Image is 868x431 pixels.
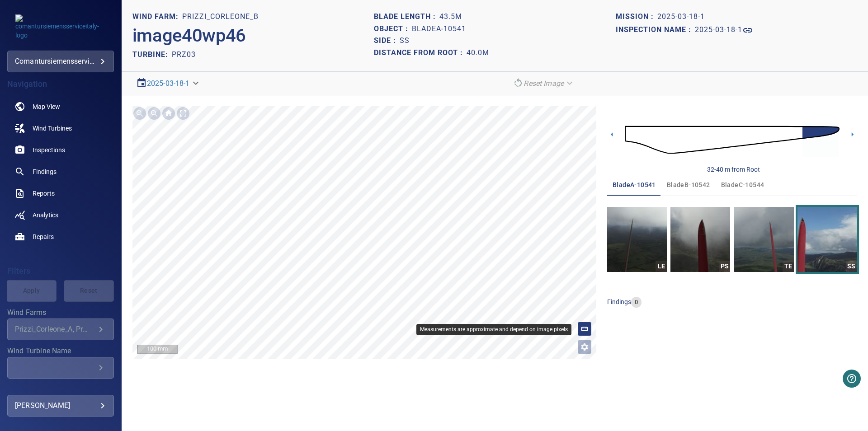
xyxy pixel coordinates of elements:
h1: Prizzi_Corleone_B [182,13,259,21]
span: Inspections [33,145,65,155]
a: windturbines noActive [7,117,114,139]
div: Wind Farms [7,319,114,340]
div: Go home [161,106,176,121]
h1: Side : [374,37,400,45]
label: Wind Farms [7,309,114,316]
h1: Mission : [616,13,657,21]
a: map noActive [7,96,114,117]
h2: PRZ03 [172,50,196,59]
h1: Inspection name : [616,26,695,34]
span: Map View [33,102,60,111]
span: Reports [33,189,55,198]
div: comantursiemensserviceitaly [7,51,114,72]
span: bladeC-10544 [721,179,764,191]
a: LE [607,207,667,272]
a: reports noActive [7,183,114,204]
div: Wind Turbine Name [7,357,114,379]
div: LE [656,261,667,272]
div: 2025-03-18-1 [132,75,204,91]
h2: image40wp46 [132,25,246,47]
div: [PERSON_NAME] [15,398,106,413]
span: Analytics [33,211,58,220]
div: Zoom in [132,106,147,121]
div: PS [719,261,730,272]
div: comantursiemensserviceitaly [15,54,106,69]
span: Repairs [33,232,54,241]
h1: 43.5m [439,13,462,21]
a: 2025-03-18-1 [147,79,190,88]
img: comantursiemensserviceitaly-logo [15,14,106,40]
span: findings [607,298,631,305]
h4: Navigation [7,80,114,89]
a: 2025-03-18-1 [695,25,753,36]
h4: Filters [7,267,114,276]
a: findings noActive [7,161,114,183]
span: Wind Turbines [33,124,72,133]
a: analytics noActive [7,204,114,226]
a: inspections noActive [7,139,114,161]
a: TE [734,207,793,272]
label: Wind Turbine Name [7,347,114,355]
h1: WIND FARM: [132,13,182,21]
h1: 2025-03-18-1 [695,26,742,34]
h2: TURBINE: [132,50,172,59]
span: 0 [631,298,642,307]
span: bladeB-10542 [667,179,710,191]
a: SS [797,207,857,272]
h1: Blade length : [374,13,439,21]
h1: 2025-03-18-1 [657,13,705,21]
div: TE [783,261,794,272]
a: repairs noActive [7,226,114,248]
h1: SS [400,37,410,45]
span: Findings [33,167,57,176]
h1: Object : [374,25,412,33]
button: Open image filters and tagging options [577,340,592,354]
div: Prizzi_Corleone_A, Prizzi_Corleone_B [15,325,95,333]
a: PS [670,207,730,272]
h1: 40.0m [467,49,489,57]
div: Zoom out [147,106,161,121]
div: Toggle full page [176,106,190,121]
span: bladeA-10541 [613,179,656,191]
div: SS [846,261,857,272]
h1: Distance from root : [374,49,467,57]
div: Reset Image [509,75,578,91]
img: d [625,114,840,166]
h1: bladeA-10541 [412,25,466,33]
em: Reset Image [524,79,564,88]
div: 32-40 m from Root [707,165,760,174]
